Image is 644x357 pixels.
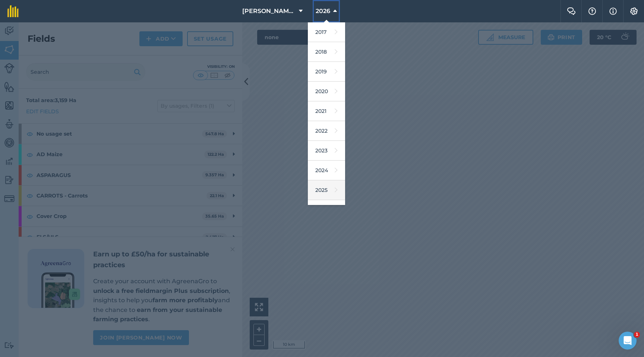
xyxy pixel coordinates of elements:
a: 2021 [308,101,345,121]
a: 2018 [308,42,345,62]
a: 2026 [308,200,345,220]
span: 2026 [316,7,330,16]
a: 2022 [308,121,345,141]
a: 2019 [308,62,345,82]
a: 2024 [308,161,345,180]
a: 2020 [308,82,345,101]
iframe: Intercom live chat [619,332,637,350]
img: A cog icon [629,7,638,15]
img: Two speech bubbles overlapping with the left bubble in the forefront [567,7,576,15]
img: svg+xml;base64,PHN2ZyB4bWxucz0iaHR0cDovL3d3dy53My5vcmcvMjAwMC9zdmciIHdpZHRoPSIxNyIgaGVpZ2h0PSIxNy... [609,7,617,16]
img: fieldmargin Logo [7,5,19,17]
img: A question mark icon [588,7,597,15]
a: 2025 [308,180,345,200]
span: 1 [634,332,640,338]
a: 2023 [308,141,345,161]
span: [PERSON_NAME] Ltd. [242,7,296,16]
a: 2017 [308,22,345,42]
